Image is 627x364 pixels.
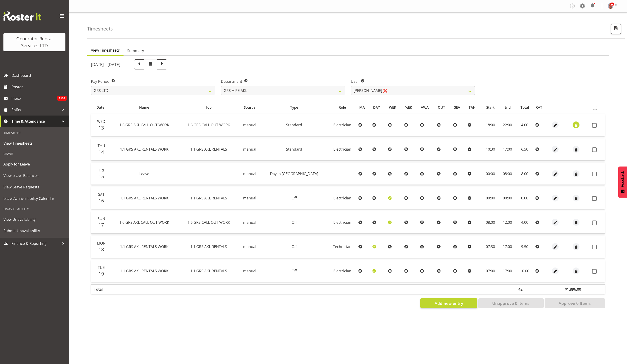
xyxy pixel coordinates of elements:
[545,298,605,308] button: Approve 0 Items
[486,105,495,110] span: Start
[3,11,41,21] img: Rosterit website logo
[98,149,104,155] span: 14
[454,105,460,110] span: SEA
[504,105,511,110] span: End
[190,244,227,249] span: 1.1 GRS AKL RENTALS
[3,216,65,223] span: View Unavailability
[516,138,533,160] td: 6.50
[190,196,227,201] span: 1.1 GRS AKL RENTALS
[243,171,256,176] span: manual
[91,79,215,84] label: Pay Period
[120,268,169,273] span: 1.1 GRS AKL RENTALS WORK
[261,260,328,282] td: Off
[1,149,68,158] div: Leave
[618,166,627,198] button: Feedback - Show survey
[290,105,298,110] span: Type
[499,236,516,258] td: 17:00
[11,106,60,113] span: Shifts
[1,170,68,181] a: View Leave Balances
[261,138,328,160] td: Standard
[243,122,256,127] span: manual
[339,105,346,110] span: Role
[389,105,396,110] span: WEK
[3,184,65,190] span: View Leave Requests
[98,270,104,277] span: 19
[243,268,256,273] span: manual
[482,211,499,233] td: 08:00
[536,105,542,110] span: O/T
[499,211,516,233] td: 12:00
[3,140,65,147] span: View Timesheets
[127,48,144,53] span: Summary
[99,168,104,173] span: Fri
[243,147,256,152] span: manual
[333,147,351,152] span: Electrician
[611,24,621,34] button: Export CSV
[206,105,211,110] span: Job
[1,181,68,193] a: View Leave Requests
[3,195,65,202] span: Leave/Unavailability Calendar
[405,105,412,110] span: ½EK
[359,105,365,110] span: MA
[482,163,499,185] td: 00:00
[97,241,106,246] span: Mon
[91,47,120,53] span: View Timesheets
[499,114,516,136] td: 22:00
[1,128,68,138] div: Timesheet
[1,193,68,204] a: Leave/Unavailability Calendar
[190,268,227,273] span: 1.1 GRS AKL RENTALS
[243,220,256,225] span: manual
[499,260,516,282] td: 17:00
[120,196,169,201] span: 1.1 GRS AKL RENTALS WORK
[139,171,149,176] span: Leave
[261,187,328,209] td: Off
[261,163,328,185] td: Day In [GEOGRAPHIC_DATA]
[482,114,499,136] td: 18:00
[8,35,61,49] div: Generator Rental Services LTD
[261,236,328,258] td: Off
[87,26,113,31] h4: Timesheets
[11,72,67,79] span: Dashboard
[516,260,533,282] td: 10.00
[1,204,68,214] div: Unavailability
[333,122,351,127] span: Electrician
[435,300,463,306] span: Add new entry
[373,105,380,110] span: DAY
[98,124,104,131] span: 13
[333,268,351,273] span: Electrician
[221,79,345,84] label: Department
[559,300,591,306] span: Approve 0 Items
[3,161,65,168] span: Apply for Leave
[139,105,149,110] span: Name
[120,244,169,249] span: 1.1 GRS AKL RENTALS WORK
[261,211,328,233] td: Off
[516,211,533,233] td: 4.00
[188,220,230,225] span: 1.6 GRS CALL OUT WORK
[492,300,529,306] span: Unapprove 0 Items
[208,171,209,176] span: -
[119,220,169,225] span: 1.6 GRS AKL CALL OUT WORK
[3,227,65,234] span: Submit Unavailability
[98,192,104,197] span: Sat
[98,143,105,148] span: Thu
[469,105,475,110] span: TAH
[98,246,104,253] span: 18
[499,163,516,185] td: 08:00
[438,105,445,110] span: OUT
[516,114,533,136] td: 4.00
[11,83,67,90] span: Roster
[11,118,60,125] span: Time & Attendance
[482,260,499,282] td: 07:00
[190,147,227,152] span: 1.1 GRS AKL RENTALS
[243,196,256,201] span: manual
[499,187,516,209] td: 00:00
[91,284,110,294] th: Total
[243,244,256,249] span: manual
[261,114,328,136] td: Standard
[516,187,533,209] td: 0.00
[516,163,533,185] td: 8.00
[11,240,60,247] span: Finance & Reporting
[1,158,68,170] a: Apply for Leave
[98,197,104,204] span: 16
[1,214,68,225] a: View Unavailability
